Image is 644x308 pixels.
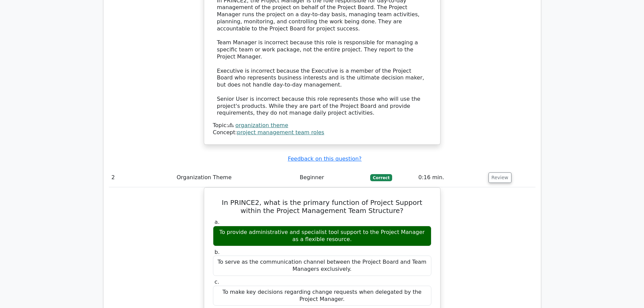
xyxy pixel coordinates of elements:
div: Topic: [213,122,431,129]
a: Feedback on this question? [288,156,361,162]
span: c. [215,279,219,285]
span: b. [215,249,220,255]
td: 0:16 min. [416,168,486,187]
span: Correct [370,174,392,181]
div: To provide administrative and specialist tool support to the Project Manager as a flexible resource. [213,226,431,246]
span: a. [215,219,220,225]
td: 2 [109,168,174,187]
div: Concept: [213,129,431,136]
button: Review [488,172,511,183]
div: To serve as the communication channel between the Project Board and Team Managers exclusively. [213,256,431,276]
td: Organization Theme [174,168,297,187]
a: project management team roles [237,129,324,136]
h5: In PRINCE2, what is the primary function of Project Support within the Project Management Team St... [212,198,432,215]
a: organization theme [235,122,288,128]
td: Beginner [297,168,367,187]
div: To make key decisions regarding change requests when delegated by the Project Manager. [213,286,431,306]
